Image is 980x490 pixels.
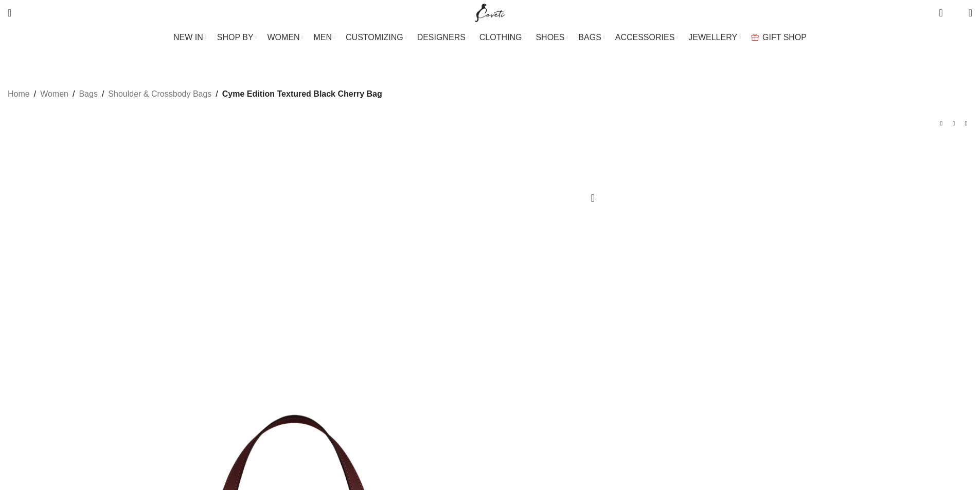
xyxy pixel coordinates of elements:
nav: Breadcrumb [8,87,382,101]
span: SHOES [536,32,564,42]
span: ACCESSORIES [615,32,675,42]
div: Main navigation [3,27,977,48]
span: Cyme Edition Textured Black Cherry Bag [222,87,382,101]
a: SHOES [536,27,568,48]
a: Home [8,87,30,101]
span: 0 [953,10,960,18]
span: WOMEN [268,32,300,42]
span: DESIGNERS [417,32,466,42]
span: 0 [940,5,948,13]
img: GiftBag [751,34,759,41]
a: MEN [314,27,335,48]
a: WOMEN [268,27,304,48]
a: JEWELLERY [688,27,741,48]
span: NEW IN [173,32,203,42]
a: ACCESSORIES [615,27,679,48]
a: Site logo [473,8,507,16]
a: Shoulder & Crossbody Bags [108,87,211,101]
span: GIFT SHOP [762,32,807,42]
a: 0 [934,3,948,23]
a: GIFT SHOP [751,27,807,48]
a: Previous product [935,117,948,130]
span: SHOP BY [217,32,254,42]
a: Bags [79,87,97,101]
a: Next product [960,117,972,130]
a: CUSTOMIZING [346,27,407,48]
span: MEN [314,32,332,42]
div: My Wishlist [951,3,961,23]
a: Search [3,3,16,23]
a: NEW IN [173,27,207,48]
span: CLOTHING [479,32,522,42]
span: BAGS [578,32,601,42]
a: DESIGNERS [417,27,469,48]
span: CUSTOMIZING [346,32,403,42]
a: BAGS [578,27,604,48]
span: JEWELLERY [688,32,737,42]
a: SHOP BY [217,27,257,48]
a: CLOTHING [479,27,526,48]
a: Women [40,87,68,101]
